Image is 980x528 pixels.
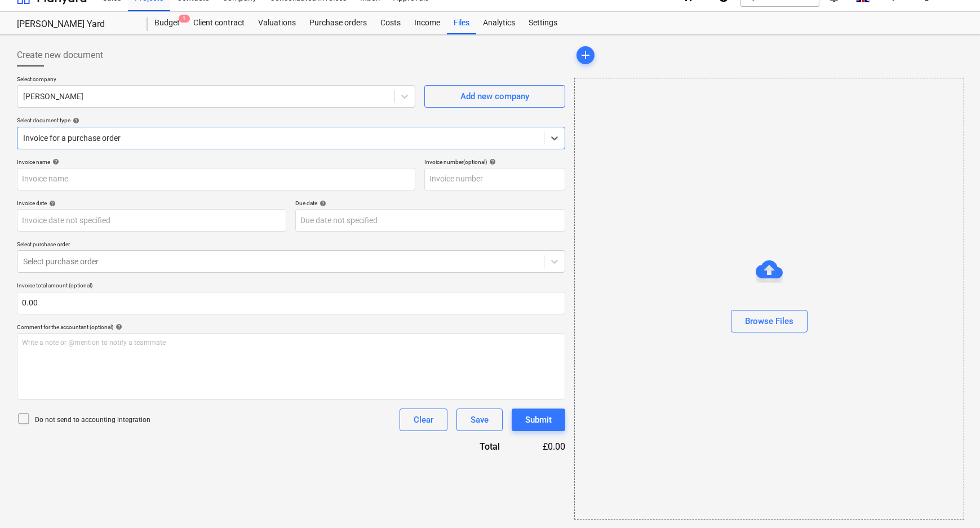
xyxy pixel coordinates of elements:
div: Save [471,412,489,427]
button: Save [456,409,503,431]
span: add [579,48,592,62]
a: Settings [522,12,564,34]
div: Submit [525,412,552,427]
div: Due date [295,199,565,207]
a: Analytics [476,12,522,34]
a: Purchase orders [303,12,374,34]
input: Invoice total amount (optional) [17,292,565,314]
div: £0.00 [518,440,565,453]
div: Browse Files [574,78,964,520]
span: help [317,200,326,207]
a: Income [407,12,447,34]
div: Add new company [460,89,529,104]
button: Submit [512,409,565,431]
span: help [47,200,56,207]
span: 1 [179,15,190,23]
p: Select purchase order [17,241,565,250]
span: help [487,158,496,165]
div: [PERSON_NAME] Yard [17,19,134,30]
div: Clear [414,412,433,427]
a: Valuations [251,12,303,34]
a: Client contract [187,12,251,34]
p: Invoice total amount (optional) [17,282,565,291]
iframe: Chat Widget [924,474,980,528]
button: Clear [400,409,447,431]
div: Invoice number (optional) [424,158,565,166]
input: Invoice number [424,168,565,190]
div: Budget [148,12,187,34]
button: Add new company [424,85,565,108]
span: help [113,323,122,330]
p: Do not send to accounting integration [35,415,150,425]
div: Comment for the accountant (optional) [17,323,565,331]
span: Create new document [17,48,103,62]
div: Invoice name [17,158,415,166]
span: help [50,158,59,165]
a: Budget1 [148,12,187,34]
span: help [70,117,79,124]
a: Costs [374,12,407,34]
input: Invoice date not specified [17,209,286,232]
button: Browse Files [731,310,808,332]
div: Invoice date [17,199,286,207]
p: Select company [17,76,415,85]
div: Select document type [17,117,565,124]
input: Due date not specified [295,209,565,232]
div: Total [419,440,518,453]
input: Invoice name [17,168,415,190]
a: Files [447,12,476,34]
div: Browse Files [745,314,793,329]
